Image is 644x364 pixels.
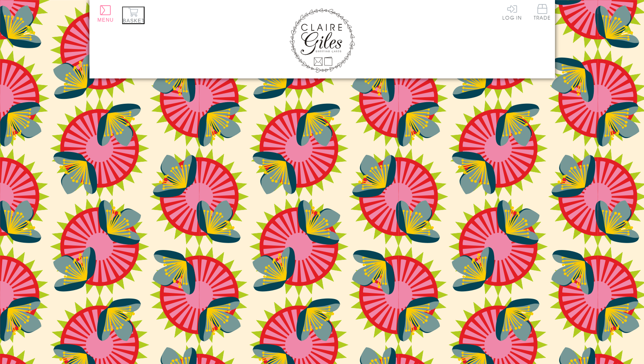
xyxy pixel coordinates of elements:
span: Menu [98,17,114,23]
a: Log In [502,4,522,20]
a: Trade [534,4,551,22]
img: Claire Giles Greetings Cards [290,8,355,73]
button: Menu [98,5,114,23]
span: Trade [534,4,551,20]
button: Basket [122,7,145,24]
